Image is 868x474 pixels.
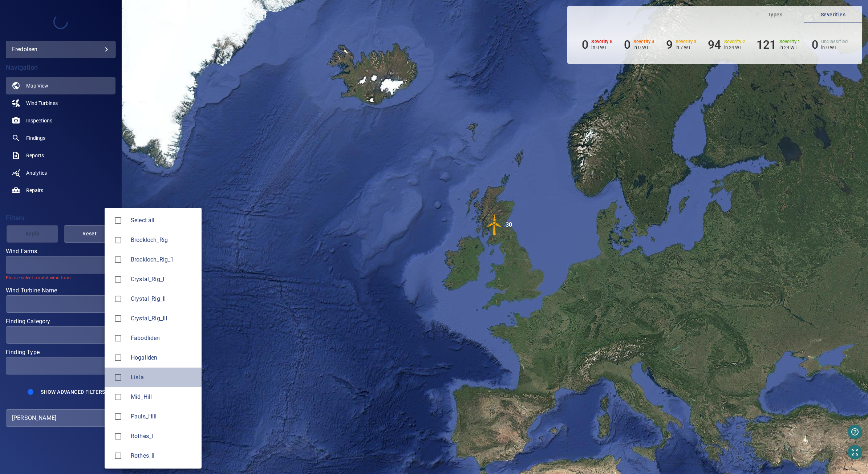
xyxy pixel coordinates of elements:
[131,373,196,382] div: Wind Farms Lista
[110,232,126,248] span: Brockloch_Rig
[131,216,196,225] span: Select all
[110,291,126,307] span: Crystal_Rig_II
[110,429,126,444] span: Rothes_I
[110,389,126,405] span: Mid_Hill
[131,314,196,323] div: Wind Farms Crystal_Rig_III
[131,275,196,284] span: Crystal_Rig_I
[131,334,196,343] div: Wind Farms Fabodliden
[110,331,126,346] span: Fabodliden
[131,255,196,264] span: Brockloch_Rig_1
[110,448,126,463] span: Rothes_II
[131,334,196,343] span: Fabodliden
[131,393,196,401] div: Wind Farms Mid_Hill
[131,353,196,362] span: Hogaliden
[131,236,196,244] div: Wind Farms Brockloch_Rig
[131,275,196,284] div: Wind Farms Crystal_Rig_I
[110,311,126,326] span: Crystal_Rig_III
[110,272,126,287] span: Crystal_Rig_I
[131,451,196,460] span: Rothes_II
[110,370,126,385] span: Lista
[131,412,196,421] span: Pauls_Hill
[131,255,196,264] div: Wind Farms Brockloch_Rig_1
[110,252,126,267] span: Brockloch_Rig_1
[131,295,196,303] span: Crystal_Rig_II
[131,353,196,362] div: Wind Farms Hogaliden
[131,412,196,421] div: Wind Farms Pauls_Hill
[131,393,196,401] span: Mid_Hill
[131,373,196,382] span: Lista
[131,432,196,441] div: Wind Farms Rothes_I
[131,295,196,303] div: Wind Farms Crystal_Rig_II
[110,350,126,365] span: Hogaliden
[131,314,196,323] span: Crystal_Rig_III
[131,236,196,244] span: Brockloch_Rig
[131,451,196,460] div: Wind Farms Rothes_II
[131,432,196,441] span: Rothes_I
[110,409,126,424] span: Pauls_Hill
